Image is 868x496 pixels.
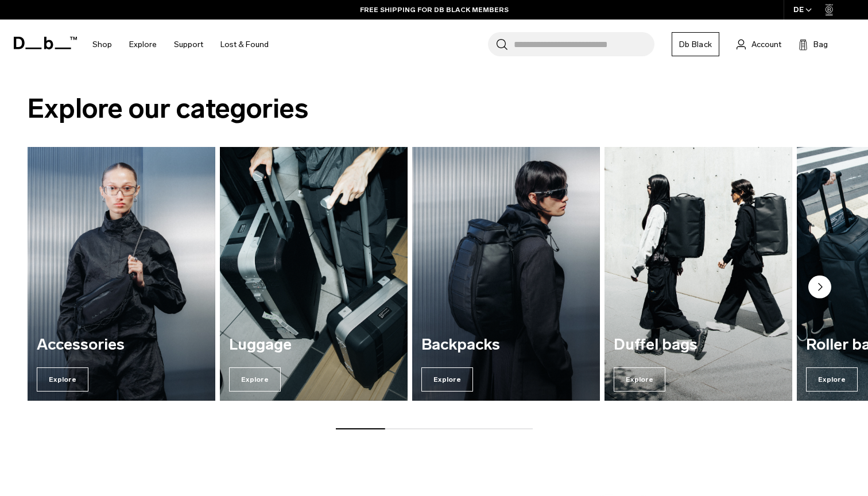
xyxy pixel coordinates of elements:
[672,32,719,56] a: Db Black
[412,147,600,401] a: Backpacks Explore
[806,367,858,392] span: Explore
[28,147,215,401] a: Accessories Explore
[37,336,206,354] h3: Accessories
[751,38,781,51] span: Account
[604,147,792,401] div: 4 / 7
[174,24,203,65] a: Support
[129,24,157,65] a: Explore
[28,88,840,129] h2: Explore our categories
[84,20,277,69] nav: Main Navigation
[614,367,665,392] span: Explore
[28,147,215,401] div: 1 / 7
[604,147,792,401] a: Duffel bags Explore
[220,147,408,401] div: 2 / 7
[220,147,408,401] a: Luggage Explore
[421,336,591,354] h3: Backpacks
[808,276,831,301] button: Next slide
[360,5,509,15] a: FREE SHIPPING FOR DB BLACK MEMBERS
[813,38,828,51] span: Bag
[737,37,781,51] a: Account
[614,336,783,354] h3: Duffel bags
[37,367,88,392] span: Explore
[412,147,600,401] div: 3 / 7
[92,24,112,65] a: Shop
[220,24,269,65] a: Lost & Found
[421,367,473,392] span: Explore
[229,336,398,354] h3: Luggage
[799,37,828,51] button: Bag
[229,367,281,392] span: Explore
